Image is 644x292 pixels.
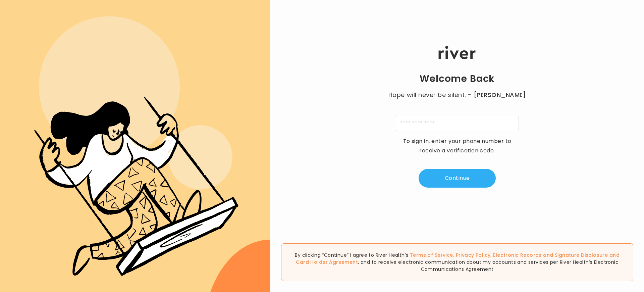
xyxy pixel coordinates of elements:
span: - [PERSON_NAME] [468,90,526,100]
a: Privacy Policy [456,252,491,258]
a: Card Holder Agreement [296,259,358,265]
a: Electronic Records and Signature Disclosure [493,252,608,258]
p: To sign in, enter your phone number to receive a verification code. [398,137,516,155]
div: By clicking “Continue” I agree to River Health’s [281,243,633,281]
span: , , and [296,252,620,265]
button: Continue [419,169,496,188]
span: , and to receive electronic communication about my accounts and services per River Health’s Elect... [358,259,619,273]
h1: Welcome Back [420,73,495,85]
a: Terms of Service [410,252,453,258]
p: Hope will never be silent. [382,90,533,100]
